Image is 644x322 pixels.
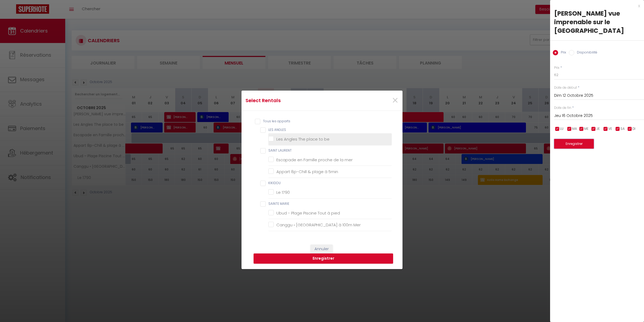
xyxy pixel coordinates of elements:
[554,9,640,35] div: [PERSON_NAME] vue imprenable sur le [GEOGRAPHIC_DATA]
[596,126,600,131] span: JE
[554,85,577,90] label: Date de début
[584,126,588,131] span: ME
[632,126,635,131] span: DI
[310,245,333,254] button: Annuler
[392,92,398,109] span: ×
[574,50,597,56] label: Disponibilité
[550,3,640,9] div: x
[608,126,612,131] span: VE
[392,95,398,106] button: Close
[276,157,353,163] span: Escapade en Famille proche de la mer
[276,210,340,216] span: Ubud - Plage Piscine Tout à pied
[554,139,594,149] button: Enregistrer
[558,50,566,56] label: Prix
[572,126,577,131] span: MA
[620,126,625,131] span: SA
[560,126,563,131] span: LU
[254,253,393,264] button: Enregistrer
[554,65,559,70] label: Prix
[246,97,345,104] h4: Select Rentals
[554,105,571,110] label: Date de fin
